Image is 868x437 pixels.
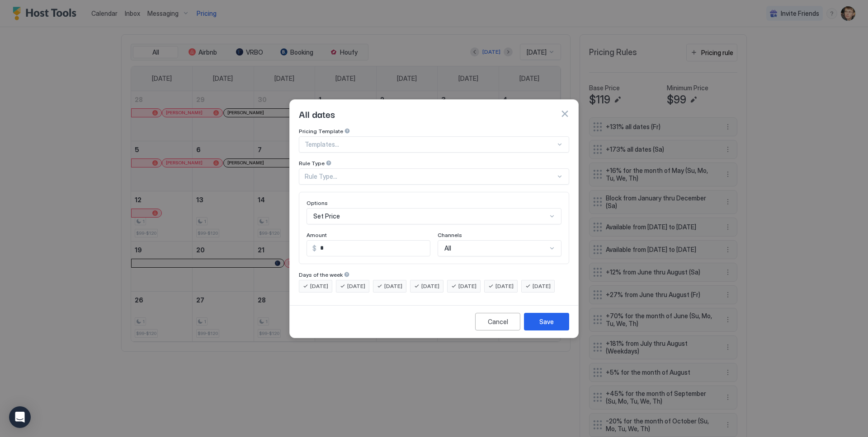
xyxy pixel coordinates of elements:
[310,282,328,290] span: [DATE]
[9,406,31,428] div: Open Intercom Messenger
[312,244,316,252] span: $
[438,232,462,238] span: Channels
[305,172,556,181] div: Rule Type...
[299,160,325,167] span: Rule Type
[475,313,520,330] button: Cancel
[384,282,402,290] span: [DATE]
[539,317,554,326] div: Save
[444,244,451,252] span: All
[299,107,335,121] span: All dates
[458,282,476,290] span: [DATE]
[307,232,327,238] span: Amount
[313,212,340,220] span: Set Price
[495,282,514,290] span: [DATE]
[299,128,343,135] span: Pricing Template
[347,282,365,290] span: [DATE]
[421,282,439,290] span: [DATE]
[316,241,430,256] input: Input Field
[488,317,508,326] div: Cancel
[524,313,569,330] button: Save
[299,271,343,278] span: Days of the week
[533,282,551,290] span: [DATE]
[307,200,328,206] span: Options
